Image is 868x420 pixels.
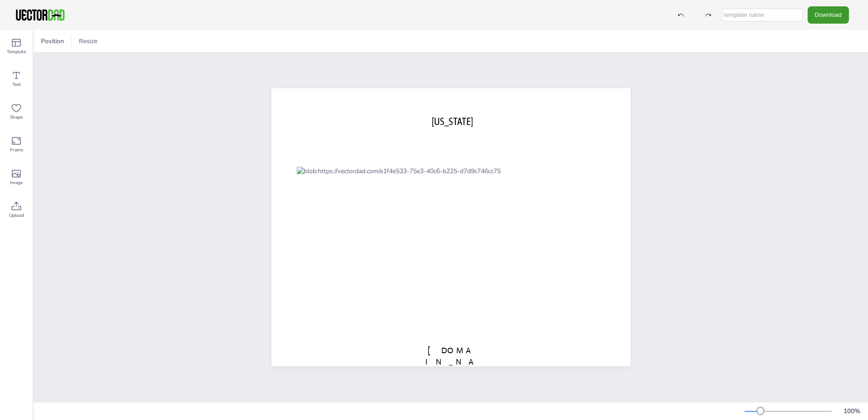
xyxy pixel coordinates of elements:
span: Template [7,48,26,55]
span: [DOMAIN_NAME] [425,345,476,378]
button: Resize [75,34,101,49]
span: Frame [10,146,23,154]
span: Upload [9,212,24,219]
span: [US_STATE] [432,115,473,127]
input: template name [722,9,803,21]
span: Position [39,37,66,45]
button: Download [808,6,849,23]
span: Shape [10,114,23,121]
span: Image [10,179,23,186]
span: Text [12,81,21,88]
div: 100 % [841,407,863,415]
img: VectorDad-1.png [15,8,66,22]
